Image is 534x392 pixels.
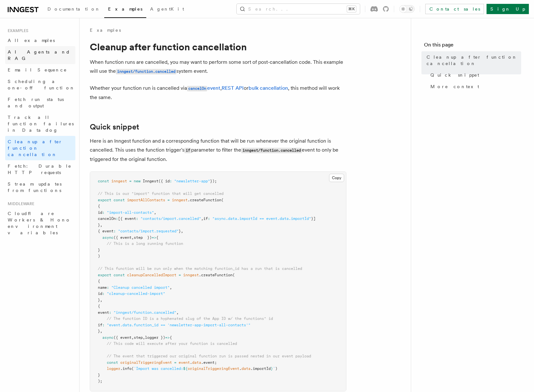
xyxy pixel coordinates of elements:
span: async [102,335,114,340]
a: Cleanup after function cancellation [424,51,521,69]
span: // The function ID is a hyphenated slug of the App ID w/ the functions" id [107,316,273,321]
a: inngest/function.cancelled [116,68,176,74]
button: Search...⌘K [237,4,360,14]
span: More context [430,83,479,90]
span: step [134,335,143,340]
span: { [156,235,158,240]
button: Copy [329,174,344,182]
span: id [98,210,102,215]
span: event [98,310,109,315]
span: { [98,279,100,283]
h1: Cleanup after function cancellation [90,41,346,53]
span: // This function will be run only when the matching function_id has a run that is cancelled [98,266,302,271]
a: More context [428,81,521,92]
span: data [192,360,201,365]
span: : [114,229,116,233]
span: : [109,310,111,315]
span: { [170,335,172,340]
span: Examples [5,28,28,33]
p: When function runs are cancelled, you may want to perform some sort of post-cancellation code. Th... [90,58,346,76]
span: inngest [172,198,188,202]
span: , [100,223,102,227]
span: } [98,373,100,377]
span: .importId [250,366,271,371]
a: Quick snippet [428,69,521,81]
a: cancelOnevent [187,85,220,91]
span: , [201,216,203,221]
span: export [98,198,111,202]
span: : [170,179,172,183]
p: Whether your function run is cancelled via , or , this method will work the same. [90,84,346,102]
span: ${ [183,366,188,371]
kbd: ⌘K [347,6,356,12]
a: Track all function failures in Datadog [5,112,75,136]
span: ) [275,366,277,371]
span: . [190,360,192,365]
a: Cleanup after function cancellation [5,136,75,160]
span: logger [107,366,120,371]
code: if [184,148,191,153]
span: Documentation [47,6,100,12]
a: AI Agents and RAG [5,46,75,64]
a: Scheduling a one-off function [5,76,75,94]
span: importAllContacts [127,198,165,202]
a: Email Sequence [5,64,75,76]
span: Fetch run status and output [8,97,64,108]
span: event [179,360,190,365]
span: { event [98,229,114,233]
span: . [239,366,242,371]
button: Toggle dark mode [399,5,415,13]
span: AI Agents and RAG [8,49,70,61]
span: }] [311,216,316,221]
span: step }) [134,235,152,240]
span: Fetch: Durable HTTP requests [8,163,72,175]
span: Email Sequence [8,67,67,72]
span: "newsletter-app" [174,179,210,183]
span: inngest [183,273,199,277]
span: .info [120,366,131,371]
span: ); [98,379,102,383]
a: Quick snippet [90,122,139,131]
span: [{ event [118,216,136,221]
span: Examples [108,6,142,12]
span: ( [233,273,235,277]
span: ( [221,198,224,202]
span: cleanupCancelledImport [127,273,176,277]
span: Cloudflare Workers & Hono environment variables [8,211,71,235]
a: Examples [90,27,121,33]
span: { [98,204,100,208]
h4: On this page [424,41,521,51]
span: "import-all-contacts" [107,210,154,215]
span: = [129,179,131,183]
a: REST API [222,85,244,91]
span: , [100,329,102,333]
span: = [179,273,181,277]
span: if [203,216,208,221]
a: Cloudflare Workers & Hono environment variables [5,208,75,238]
span: inngest [111,179,127,183]
a: AgentKit [146,2,188,17]
span: data [242,366,250,371]
span: .createFunction [188,198,221,202]
span: originalTriggeringEvent [120,360,172,365]
span: const [114,198,125,202]
span: Stream updates from functions [8,181,62,193]
span: ` [273,366,275,371]
span: { [98,304,100,308]
span: } [98,223,100,227]
span: const [98,179,109,183]
span: "contacts/import.cancelled" [140,216,201,221]
span: => [165,335,170,340]
span: Inngest [143,179,158,183]
span: : [102,323,105,327]
p: Here is an Inngest function and a corresponding function that will be run whenever the original f... [90,137,346,164]
a: Documentation [44,2,104,17]
span: ({ event [114,335,131,340]
span: ( [131,366,134,371]
span: Scheduling a one-off function [8,79,75,90]
span: cancelOn [98,216,116,221]
span: originalTriggeringEvent [188,366,239,371]
span: , [170,285,172,290]
span: Cleanup after function cancellation [8,139,63,157]
span: : [102,210,105,215]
